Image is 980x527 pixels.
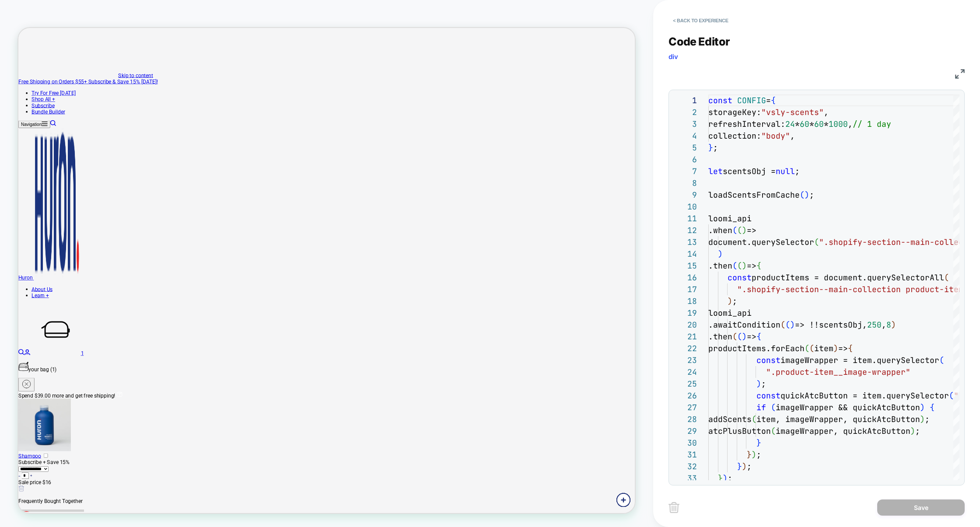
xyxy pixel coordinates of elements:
[668,52,678,61] span: div
[785,320,790,330] span: (
[732,296,737,306] span: ;
[713,143,718,153] span: ;
[742,225,747,235] span: )
[708,426,771,436] span: atcPlusButton
[42,124,50,133] a: Search
[14,451,51,459] span: your bag (1)
[708,225,732,235] span: .when
[673,319,697,331] div: 20
[800,119,809,129] span: 60
[771,95,776,105] span: {
[780,391,949,401] span: quickAtcButton = item.querySelector
[886,320,891,330] span: 8
[673,472,697,484] div: 33
[752,272,944,283] span: productItems = document.querySelectorAll
[718,249,723,259] span: )
[17,83,76,91] a: Try For Free [DATE]
[955,69,965,79] img: fullscreen
[732,332,737,342] span: (
[708,414,752,424] span: addScents
[708,343,805,353] span: productItems.forEach
[673,413,697,425] div: 28
[742,332,747,342] span: )
[800,190,805,200] span: (
[673,248,697,260] div: 14
[723,473,728,483] span: )
[790,131,795,141] span: ,
[673,236,697,248] div: 13
[790,320,795,330] span: )
[761,379,766,389] span: ;
[673,260,697,272] div: 15
[766,367,910,377] span: ".product-item__image-wrapper"
[848,343,853,353] span: {
[673,177,697,189] div: 8
[756,261,761,271] span: {
[805,190,809,200] span: )
[673,307,697,319] div: 19
[805,343,809,353] span: (
[756,450,761,460] span: ;
[752,414,756,424] span: (
[673,366,697,378] div: 24
[795,320,867,330] span: => !!scentsObj,
[939,355,944,365] span: (
[17,91,49,99] a: Shop All +
[718,473,723,483] span: }
[673,295,697,307] div: 18
[93,67,186,76] span: Subscribe & Save 15% [DATE]!
[761,131,790,141] span: "body"
[756,332,761,342] span: {
[673,401,697,413] div: 27
[16,429,87,438] a: Cart
[833,343,838,353] span: )
[737,461,742,471] span: }
[915,426,920,436] span: ;
[708,190,800,200] span: loadScentsFromCache
[756,379,761,389] span: )
[708,107,761,117] span: storageKey:
[776,402,920,412] span: imageWrapper && quickAtcButton
[747,461,752,471] span: ;
[737,332,742,342] span: (
[756,438,761,448] span: }
[795,166,800,176] span: ;
[673,425,697,437] div: 29
[673,378,697,390] div: 25
[673,189,697,201] div: 9
[737,95,766,105] span: CONFIG
[756,414,920,424] span: item, imageWrapper, quickAtcButton
[920,402,925,412] span: )
[673,201,697,213] div: 10
[829,119,848,129] span: 1000
[708,308,752,318] span: loomi_api
[771,426,776,436] span: (
[673,437,697,449] div: 30
[17,99,48,108] a: Subscribe
[925,414,930,424] span: ;
[8,429,16,438] a: Login
[867,320,882,330] span: 250
[824,107,829,117] span: ,
[708,320,780,330] span: .awaitCondition
[673,224,697,236] div: 12
[708,332,732,342] span: .then
[752,450,756,460] span: )
[848,119,853,129] span: ,
[853,119,891,129] span: // 1 day
[747,225,756,235] span: =>
[673,165,697,177] div: 7
[673,272,697,283] div: 16
[708,261,732,271] span: .then
[673,283,697,295] div: 17
[949,391,954,401] span: (
[21,133,82,335] img: Huron brand logo
[747,261,756,271] span: =>
[809,190,814,200] span: ;
[814,237,819,247] span: (
[708,166,723,176] span: let
[673,331,697,342] div: 21
[668,502,679,513] img: delete
[732,261,737,271] span: (
[673,154,697,165] div: 6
